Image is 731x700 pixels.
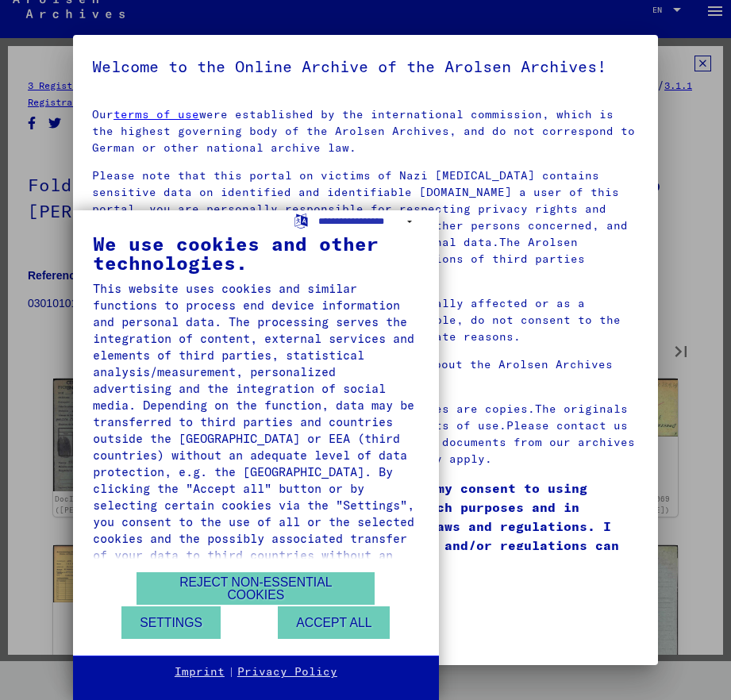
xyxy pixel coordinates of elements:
[93,234,419,272] div: We use cookies and other technologies.
[121,606,221,639] button: Settings
[237,664,337,680] a: Privacy Policy
[93,280,419,580] div: This website uses cookies and similar functions to process end device information and personal da...
[175,664,225,680] a: Imprint
[278,606,390,639] button: Accept all
[137,572,375,605] button: Reject non-essential cookies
